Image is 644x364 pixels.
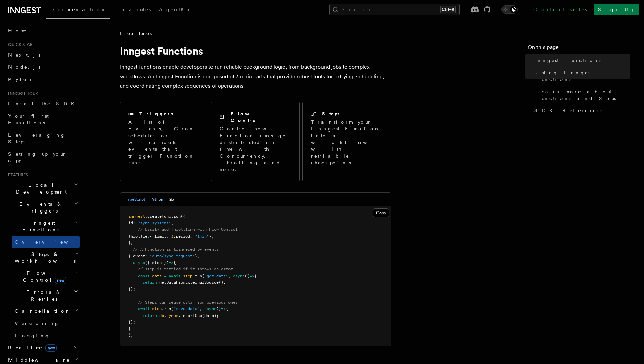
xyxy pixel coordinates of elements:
[133,221,135,225] span: :
[8,64,40,70] span: Node.js
[5,110,80,129] a: Your first Functions
[145,254,147,258] span: :
[138,306,150,311] span: await
[147,234,150,239] span: :
[8,101,78,106] span: Install the SDK
[195,234,209,239] span: "1min"
[532,104,630,117] a: SDK References
[15,321,59,326] span: Versioning
[5,198,80,217] button: Events & Triggers
[228,274,231,278] span: ,
[8,132,66,144] span: Leveraging Steps
[5,342,80,354] button: Realtimenew
[120,45,391,57] h1: Inngest Functions
[12,270,75,283] span: Flow Control
[159,7,195,12] span: AgentKit
[211,234,214,239] span: ,
[245,274,250,278] span: ()
[171,306,173,311] span: (
[164,274,166,278] span: =
[532,85,630,104] a: Learn more about Functions and Steps
[190,234,192,239] span: :
[139,110,173,117] h2: Triggers
[5,129,80,148] a: Leveraging Steps
[594,4,639,15] a: Sign Up
[128,221,133,225] span: id
[138,300,238,305] span: // Steps can reuse data from previous ones
[534,88,630,102] span: Learn more about Functions and Steps
[8,77,33,82] span: Python
[12,286,80,305] button: Errors & Retries
[173,260,176,265] span: {
[176,234,190,239] span: period
[55,277,66,284] span: new
[231,110,291,124] h2: Flow Control
[145,260,169,265] span: ({ step })
[173,306,200,311] span: "save-data"
[5,73,80,85] a: Python
[126,193,145,206] button: TypeScript
[233,274,245,278] span: async
[373,208,389,217] button: Copy
[5,179,80,198] button: Local Development
[528,54,630,66] a: Inngest Functions
[169,274,181,278] span: await
[12,329,80,342] a: Logging
[46,2,110,19] a: Documentation
[12,317,80,329] a: Versioning
[226,306,228,311] span: {
[8,151,67,163] span: Setting up your app
[128,320,135,324] span: });
[5,220,73,233] span: Inngest Functions
[128,234,147,239] span: throttle
[150,234,166,239] span: { limit
[150,254,195,258] span: "auto/sync.request"
[5,148,80,167] a: Setting up your app
[181,214,185,219] span: ({
[138,274,150,278] span: const
[329,4,460,15] button: Search...Ctrl+K
[15,333,50,338] span: Logging
[202,274,204,278] span: (
[216,306,221,311] span: ()
[5,91,38,96] span: Inngest tour
[529,4,591,15] a: Contact sales
[171,221,173,225] span: ,
[128,333,133,338] span: );
[209,234,211,239] span: }
[138,227,238,232] span: // Easily add Throttling with Flow Control
[152,306,162,311] span: step
[250,274,254,278] span: =>
[204,274,228,278] span: "get-data"
[15,239,85,245] span: Overview
[195,254,197,258] span: }
[5,24,80,37] a: Home
[12,251,76,264] span: Steps & Workflows
[200,306,202,311] span: ,
[8,52,40,58] span: Next.js
[530,57,601,64] span: Inngest Functions
[5,42,35,47] span: Quick start
[12,308,71,315] span: Cancellation
[155,2,199,18] a: AgentKit
[159,313,164,318] span: db
[133,247,219,252] span: // A Function is triggered by events
[133,260,145,265] span: async
[5,217,80,236] button: Inngest Functions
[5,61,80,73] a: Node.js
[143,280,157,285] span: return
[501,5,518,14] button: Toggle dark mode
[220,125,291,173] p: Control how Function runs get distributed in time with Concurrency, Throttling and more.
[128,287,135,291] span: });
[110,2,155,18] a: Examples
[159,280,219,285] span: getDataFromExternalSource
[221,306,226,311] span: =>
[169,260,173,265] span: =>
[183,274,192,278] span: step
[145,214,181,219] span: .createFunction
[534,107,602,114] span: SDK References
[532,66,630,85] a: Using Inngest Functions
[211,102,300,181] a: Flow ControlControl how Function runs get distributed in time with Concurrency, Throttling and more.
[50,7,106,12] span: Documentation
[12,267,80,286] button: Flow Controlnew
